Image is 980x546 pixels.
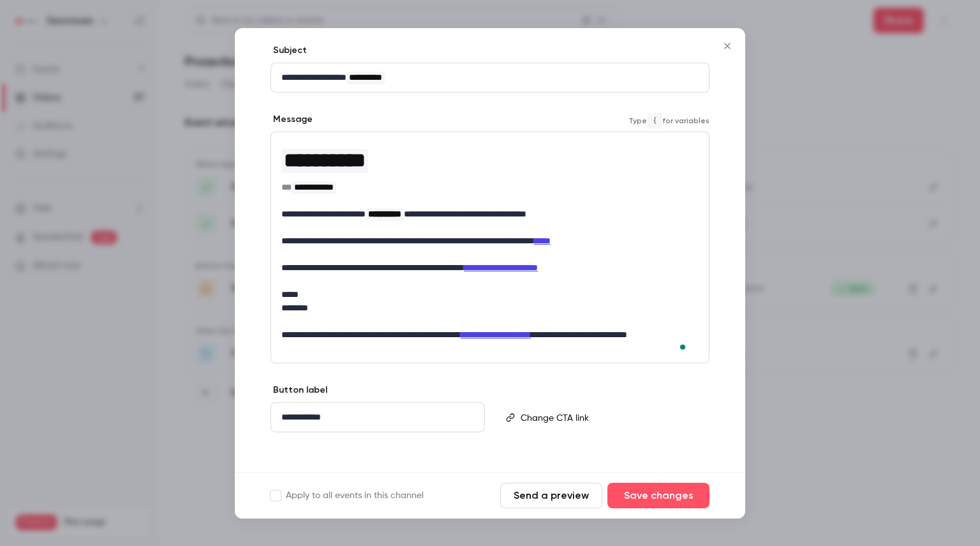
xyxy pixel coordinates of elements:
button: Save changes [607,483,709,508]
label: Button label [271,384,327,397]
label: Subject [271,44,307,57]
label: Apply to all events in this channel [271,489,424,502]
label: Message [271,113,313,126]
code: { [647,113,662,128]
div: editor [271,63,709,92]
button: Send a preview [500,483,602,508]
span: Type for variables [628,113,709,128]
div: To enrich screen reader interactions, please activate Accessibility in Grammarly extension settings [271,132,709,363]
div: editor [271,403,484,432]
button: Close [715,33,740,59]
div: editor [271,132,709,363]
div: editor [516,403,708,432]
